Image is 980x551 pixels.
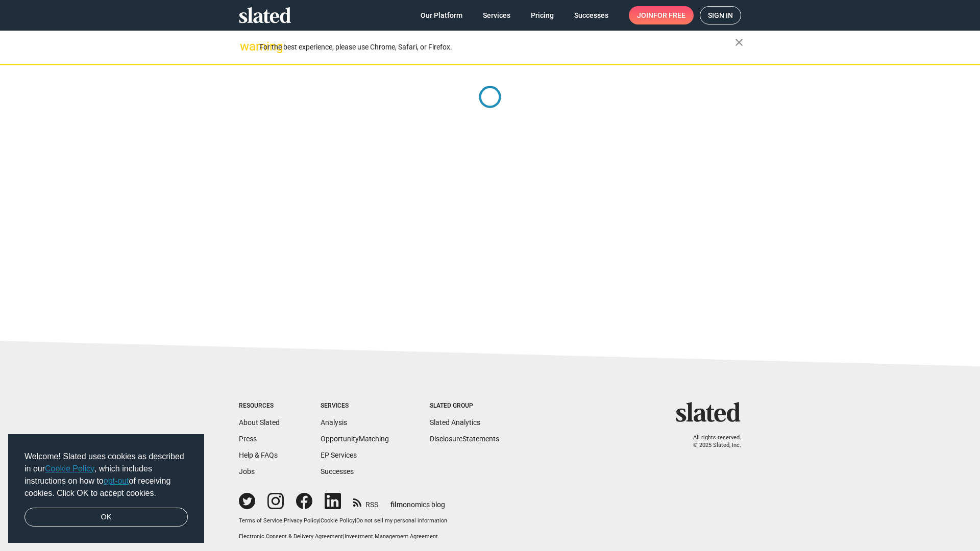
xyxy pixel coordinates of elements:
[629,6,694,24] a: Joinfor free
[356,517,447,525] button: Do not sell my personal information
[321,467,354,475] a: Successes
[637,6,685,24] span: Join
[319,517,321,524] span: |
[321,418,347,427] a: Analysis
[104,477,129,485] a: opt-out
[430,435,499,443] a: DisclosureStatements
[682,434,741,449] p: All rights reserved. © 2025 Slated, Inc.
[421,6,462,24] span: Our Platform
[284,517,319,524] a: Privacy Policy
[8,434,204,543] div: cookieconsent
[239,402,280,410] div: Resources
[430,402,499,410] div: Slated Group
[45,464,94,473] a: Cookie Policy
[259,40,735,54] div: For the best experience, please use Chrome, Safari, or Firefox.
[733,36,745,48] mat-icon: close
[321,435,389,443] a: OpportunityMatching
[240,40,252,53] mat-icon: warning
[282,517,284,524] span: |
[523,6,562,24] a: Pricing
[574,6,608,24] span: Successes
[708,7,733,24] span: Sign in
[24,450,188,499] span: Welcome! Slated uses cookies as described in our , which includes instructions on how to of recei...
[24,508,188,527] a: dismiss cookie message
[566,6,617,24] a: Successes
[239,533,343,540] a: Electronic Consent & Delivery Agreement
[390,492,445,510] a: filmonomics blog
[353,494,378,510] a: RSS
[531,6,554,24] span: Pricing
[321,517,355,524] a: Cookie Policy
[239,451,278,459] a: Help & FAQs
[239,517,282,524] a: Terms of Service
[483,6,510,24] span: Services
[390,500,403,509] span: film
[475,6,519,24] a: Services
[239,467,255,475] a: Jobs
[239,418,280,427] a: About Slated
[321,402,389,410] div: Services
[343,533,345,540] span: |
[355,517,356,524] span: |
[653,6,685,24] span: for free
[321,451,357,459] a: EP Services
[700,6,741,24] a: Sign in
[239,435,257,443] a: Press
[430,418,480,427] a: Slated Analytics
[345,533,438,540] a: Investment Management Agreement
[412,6,471,24] a: Our Platform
